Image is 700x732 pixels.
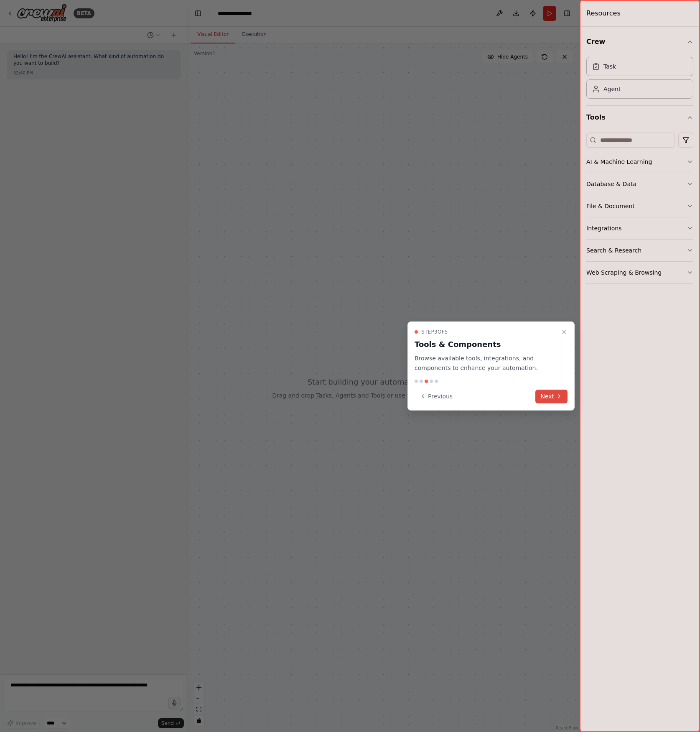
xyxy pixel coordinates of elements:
span: Step 3 of 5 [421,329,448,335]
button: Next [535,390,568,403]
button: Previous [415,390,458,403]
button: Hide left sidebar [192,8,204,19]
p: Browse available tools, integrations, and components to enhance your automation. [415,354,557,373]
h3: Tools & Components [415,339,557,350]
button: Close walkthrough [559,327,569,337]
